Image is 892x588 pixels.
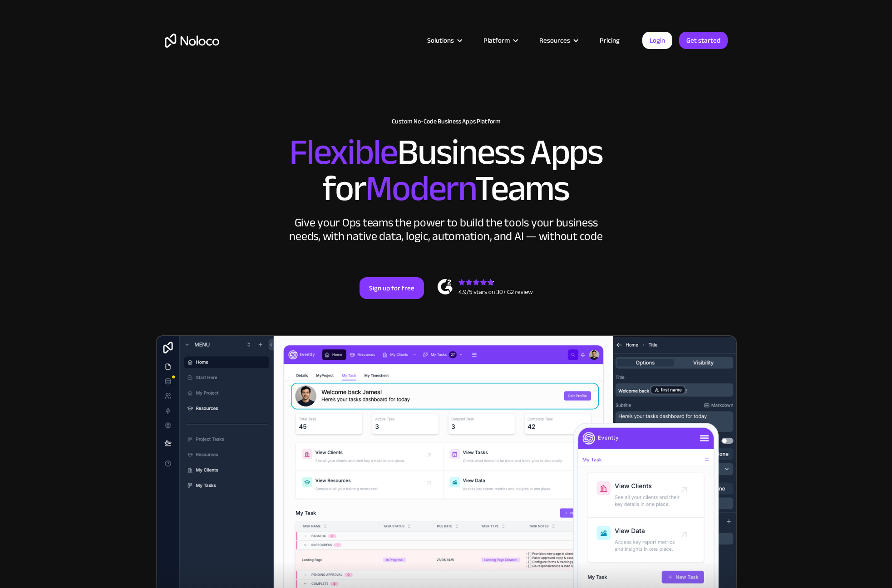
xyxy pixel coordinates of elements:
[528,34,588,46] div: Resources
[365,155,475,222] span: Modern
[539,34,570,46] div: Resources
[427,34,454,46] div: Solutions
[360,277,424,299] a: Sign up for free
[483,34,510,46] div: Platform
[472,34,528,46] div: Platform
[642,32,672,49] a: Login
[165,118,728,125] h1: Custom No-Code Business Apps Platform
[679,32,728,49] a: Get started
[289,118,397,186] span: Flexible
[287,216,605,243] div: Give your Ops teams the power to build the tools your business needs, with native data, logic, au...
[165,34,219,48] a: home
[416,34,472,46] div: Solutions
[588,34,631,46] a: Pricing
[165,134,728,207] h2: Business Apps for Teams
